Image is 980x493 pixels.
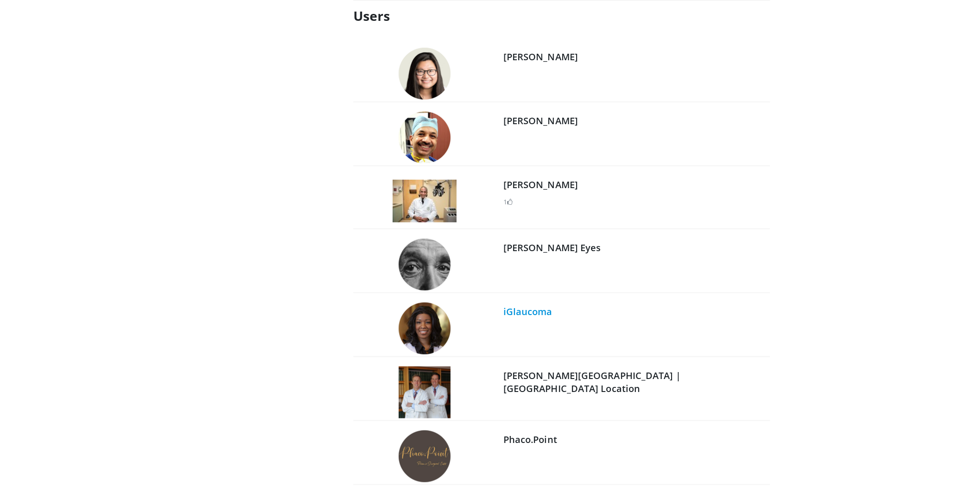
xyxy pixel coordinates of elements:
[399,239,451,291] img: Einstein's Eyes
[503,51,578,63] a: [PERSON_NAME]
[503,433,557,446] a: Phaco.Point
[503,114,578,127] a: [PERSON_NAME]
[503,241,601,254] a: [PERSON_NAME] Eyes
[399,112,451,164] img: Dr. Rajesh Fogla
[503,178,578,191] a: [PERSON_NAME]
[393,180,457,222] img: Dr. Ramesh Ayyala
[399,303,451,354] img: iGlaucoma
[503,197,513,207] li: 1
[399,48,451,100] img: Dr. Mary Qiu
[353,7,390,25] strong: Users
[399,430,451,482] img: Phaco.Point
[503,369,681,395] a: [PERSON_NAME][GEOGRAPHIC_DATA] | [GEOGRAPHIC_DATA] Location
[399,367,451,418] img: Kirk Eye Center | River Forest Location
[503,305,553,318] a: iGlaucoma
